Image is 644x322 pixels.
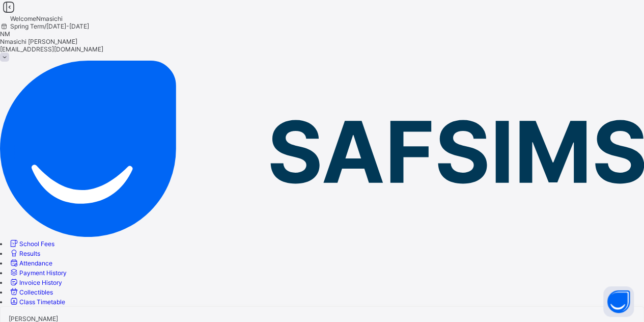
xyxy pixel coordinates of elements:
a: Results [9,250,40,257]
span: Results [19,250,40,257]
a: Attendance [9,259,52,267]
a: Payment History [9,269,67,277]
a: Class Timetable [9,298,65,306]
a: Invoice History [9,279,62,286]
button: Open asap [603,286,634,317]
span: School Fees [19,240,54,248]
span: Class Timetable [19,298,65,306]
span: Attendance [19,259,52,267]
span: Welcome Nmasichi [10,15,63,22]
span: Invoice History [19,279,62,286]
span: Collectibles [19,288,53,296]
a: Collectibles [9,288,53,296]
a: School Fees [9,240,54,248]
span: Payment History [19,269,67,277]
